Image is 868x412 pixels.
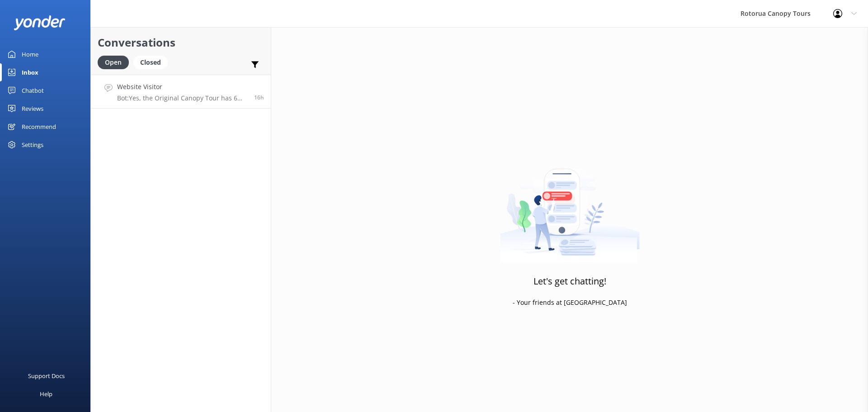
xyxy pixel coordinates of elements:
[133,56,168,69] div: Closed
[117,82,247,92] h4: Website Visitor
[22,136,43,154] div: Settings
[22,99,43,118] div: Reviews
[22,45,38,63] div: Home
[28,367,65,385] div: Support Docs
[513,298,627,308] p: - Your friends at [GEOGRAPHIC_DATA]
[40,385,52,403] div: Help
[533,274,606,289] h3: Let's get chatting!
[98,34,264,51] h2: Conversations
[22,63,38,81] div: Inbox
[500,150,640,263] img: artwork of a man stealing a conversation from at giant smartphone
[254,94,264,101] span: Aug 24 2025 05:13pm (UTC +12:00) Pacific/Auckland
[14,15,66,30] img: yonder-white-logo.png
[22,81,44,99] div: Chatbot
[98,56,129,69] div: Open
[98,57,133,67] a: Open
[91,75,271,109] a: Website VisitorBot:Yes, the Original Canopy Tour has 6 Rotorua ziplines.16h
[133,57,172,67] a: Closed
[117,94,247,102] p: Bot: Yes, the Original Canopy Tour has 6 Rotorua ziplines.
[22,118,56,136] div: Recommend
